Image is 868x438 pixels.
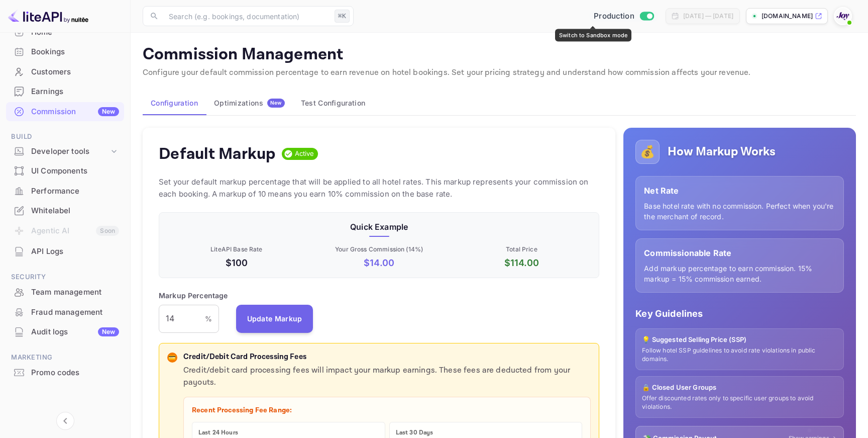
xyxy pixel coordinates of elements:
button: Configuration [143,91,206,115]
p: 💰 [640,143,655,161]
p: % [205,313,212,324]
a: UI Components [6,161,124,180]
div: Team management [31,287,119,298]
img: LiteAPI logo [8,8,88,24]
p: LiteAPI Base Rate [167,245,306,254]
span: Marketing [6,352,124,363]
p: Credit/debit card processing fees will impact your markup earnings. These fees are deducted from ... [183,365,591,389]
div: Switch to Sandbox mode [555,29,631,42]
div: Developer tools [6,143,124,160]
div: API Logs [6,242,124,261]
button: Test Configuration [293,91,373,115]
p: Last 30 Days [396,428,576,437]
h5: How Markup Works [668,144,776,160]
div: Developer tools [31,146,109,157]
p: Your Gross Commission ( 14 %) [310,245,449,254]
div: CommissionNew [6,102,124,122]
p: Add markup percentage to earn commission. 15% markup = 15% commission earned. [644,263,835,284]
a: API Logs [6,242,124,260]
p: Key Guidelines [635,307,844,320]
button: Collapse navigation [56,412,74,430]
span: Production [594,11,634,22]
p: 💡 Suggested Selling Price (SSP) [642,335,837,345]
a: Earnings [6,82,124,101]
div: UI Components [31,165,119,177]
a: Whitelabel [6,201,124,220]
a: Audit logsNew [6,322,124,341]
div: Team management [6,283,124,302]
p: $ 114.00 [453,256,591,270]
p: Set your default markup percentage that will be applied to all hotel rates. This markup represent... [159,176,599,200]
div: ⌘K [335,10,350,23]
p: Follow hotel SSP guidelines to avoid rate violations in public domains. [642,346,837,364]
div: Fraud management [6,303,124,322]
div: Whitelabel [6,201,124,221]
p: Net Rate [644,185,835,197]
div: Audit logs [31,326,119,338]
div: UI Components [6,161,124,181]
p: Recent Processing Fee Range: [192,405,582,416]
p: Offer discounted rates only to specific user groups to avoid violations. [642,394,837,411]
span: Build [6,131,124,142]
a: Bookings [6,42,124,61]
div: [DATE] — [DATE] [683,12,733,21]
div: New [98,327,119,336]
a: Fraud management [6,303,124,321]
span: New [267,100,285,106]
div: Commission [31,106,119,118]
div: Optimizations [214,99,285,108]
span: Active [291,149,318,159]
p: Last 24 Hours [198,428,379,437]
div: Performance [31,186,119,197]
a: CommissionNew [6,102,124,121]
div: Whitelabel [31,205,119,217]
input: 0 [159,305,205,333]
div: Earnings [31,86,119,98]
p: 🔒 Closed User Groups [642,383,837,393]
span: Security [6,272,124,283]
button: Update Markup [236,305,313,333]
div: Switch to Sandbox mode [590,11,658,22]
p: Configure your default commission percentage to earn revenue on hotel bookings. Set your pricing ... [143,67,856,79]
p: Markup Percentage [159,290,228,301]
a: Performance [6,182,124,200]
p: Credit/Debit Card Processing Fees [183,352,591,363]
a: Promo codes [6,363,124,382]
a: Customers [6,62,124,81]
div: Customers [31,66,119,78]
p: Quick Example [167,221,591,233]
p: 💳 [168,353,176,362]
div: Earnings [6,82,124,102]
div: Bookings [6,42,124,62]
p: $ 14.00 [310,256,449,270]
img: With Joy [835,8,851,24]
div: API Logs [31,246,119,257]
div: Audit logsNew [6,322,124,342]
p: Base hotel rate with no commission. Perfect when you're the merchant of record. [644,201,835,222]
p: Commission Management [143,45,856,65]
div: New [98,107,119,116]
p: Total Price [453,245,591,254]
div: Customers [6,62,124,82]
p: Commissionable Rate [644,247,835,259]
div: Bookings [31,46,119,58]
div: Promo codes [31,367,119,379]
p: [DOMAIN_NAME] [762,12,813,21]
div: Performance [6,182,124,201]
a: Home [6,23,124,41]
div: Fraud management [31,307,119,318]
input: Search (e.g. bookings, documentation) [163,6,331,26]
a: Team management [6,283,124,301]
h4: Default Markup [159,144,276,164]
div: Promo codes [6,363,124,383]
p: $100 [167,256,306,270]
